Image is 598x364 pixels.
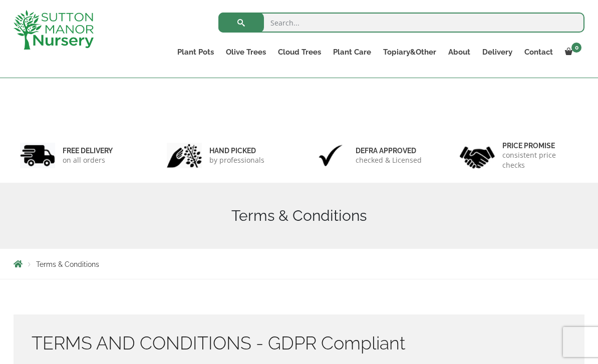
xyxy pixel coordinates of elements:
img: logo [14,10,94,50]
img: 3.jpg [313,143,348,168]
img: 1.jpg [20,143,55,168]
nav: Breadcrumbs [14,260,584,268]
input: Search... [218,13,584,33]
h1: Terms & Conditions [14,207,584,225]
a: About [442,45,476,59]
p: checked & Licensed [356,155,422,165]
p: on all orders [63,155,113,165]
span: Terms & Conditions [36,260,99,268]
h6: Defra approved [356,146,422,155]
img: 2.jpg [167,143,202,168]
a: 0 [559,45,584,59]
a: Delivery [476,45,518,59]
p: consistent price checks [502,150,578,170]
a: Plant Pots [171,45,220,59]
a: Olive Trees [220,45,272,59]
a: Plant Care [327,45,377,59]
img: 4.jpg [460,140,495,171]
a: Cloud Trees [272,45,327,59]
h6: Price promise [502,141,578,150]
p: by professionals [209,155,264,165]
h2: TERMS AND CONDITIONS - GDPR Compliant [32,332,566,353]
span: 0 [571,43,581,53]
h6: FREE DELIVERY [63,146,113,155]
h6: hand picked [209,146,264,155]
a: Topiary&Other [377,45,442,59]
a: Contact [518,45,559,59]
